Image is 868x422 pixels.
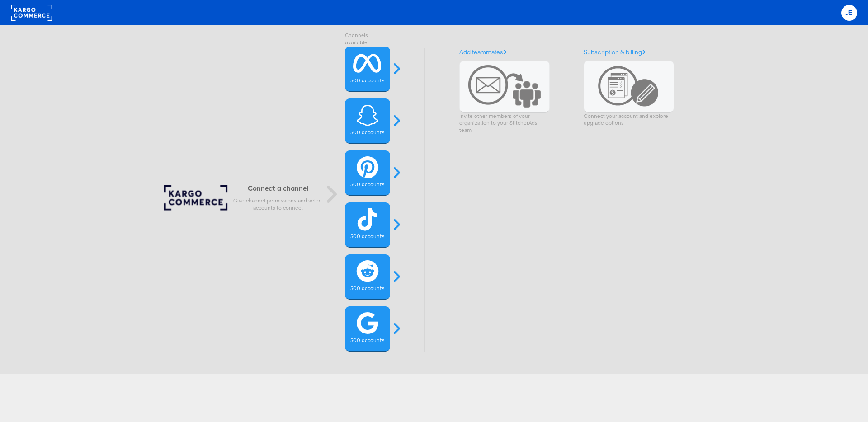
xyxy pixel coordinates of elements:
label: 500 accounts [350,129,384,136]
label: 500 accounts [350,77,384,84]
a: Add teammates [459,48,507,56]
label: 500 accounts [350,233,384,240]
h6: Connect a channel [233,184,323,192]
label: Channels available [345,32,390,47]
span: JE [845,10,853,16]
a: Subscription & billing [584,48,646,56]
label: 500 accounts [350,181,384,188]
p: Give channel permissions and select accounts to connect [233,197,323,211]
label: 500 accounts [350,285,384,292]
p: Invite other members of your organization to your StitcherAds team [459,113,550,134]
label: 500 accounts [350,337,384,344]
p: Connect your account and explore upgrade options [584,113,674,127]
